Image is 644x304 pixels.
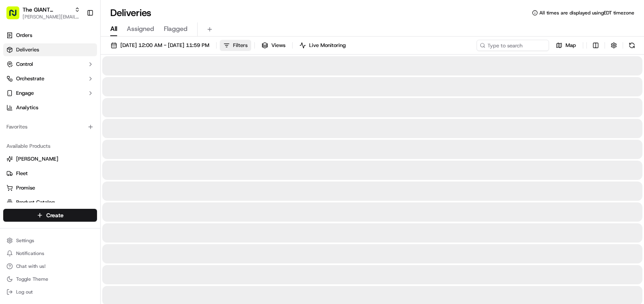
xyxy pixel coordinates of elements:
[3,261,97,272] button: Chat with us!
[110,24,117,34] span: All
[3,153,97,165] button: [PERSON_NAME]
[3,3,83,22] button: The GIANT Company[PERSON_NAME][EMAIL_ADDRESS][DOMAIN_NAME]
[23,6,71,14] button: The GIANT Company
[16,263,45,269] span: Chat with us!
[16,75,44,82] span: Orchestrate
[3,286,97,298] button: Log out
[127,24,154,34] span: Assigned
[3,196,97,209] button: Product Catalog
[16,90,34,97] span: Engage
[164,24,188,34] span: Flagged
[3,87,97,100] button: Engage
[3,182,97,194] button: Promise
[16,155,58,163] span: [PERSON_NAME]
[3,273,97,285] button: Toggle Theme
[3,29,97,42] a: Orders
[552,40,580,51] button: Map
[3,235,97,246] button: Settings
[220,40,251,51] button: Filters
[3,58,97,71] button: Control
[16,184,35,192] span: Promise
[23,14,80,20] button: [PERSON_NAME][EMAIL_ADDRESS][DOMAIN_NAME]
[3,140,97,153] div: Available Products
[16,170,28,177] span: Fleet
[309,42,346,49] span: Live Monitoring
[3,43,97,56] a: Deliveries
[16,32,32,39] span: Orders
[233,42,248,49] span: Filters
[110,6,151,19] h1: Deliveries
[626,40,638,51] button: Refresh
[539,10,634,16] span: All times are displayed using EDT timezone
[296,40,349,51] button: Live Monitoring
[3,101,97,114] a: Analytics
[3,72,97,85] button: Orchestrate
[46,211,64,219] span: Create
[16,46,39,53] span: Deliveries
[6,155,94,163] a: [PERSON_NAME]
[566,42,576,49] span: Map
[3,248,97,259] button: Notifications
[3,209,97,222] button: Create
[271,42,285,49] span: Views
[6,184,94,192] a: Promise
[3,167,97,180] button: Fleet
[16,250,44,257] span: Notifications
[120,42,209,49] span: [DATE] 12:00 AM - [DATE] 11:59 PM
[16,199,55,206] span: Product Catalog
[107,40,213,51] button: [DATE] 12:00 AM - [DATE] 11:59 PM
[16,289,33,295] span: Log out
[16,276,48,282] span: Toggle Theme
[3,120,97,133] div: Favorites
[16,61,33,68] span: Control
[16,104,38,111] span: Analytics
[6,199,94,206] a: Product Catalog
[6,170,94,177] a: Fleet
[16,237,34,244] span: Settings
[258,40,289,51] button: Views
[477,40,549,51] input: Type to search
